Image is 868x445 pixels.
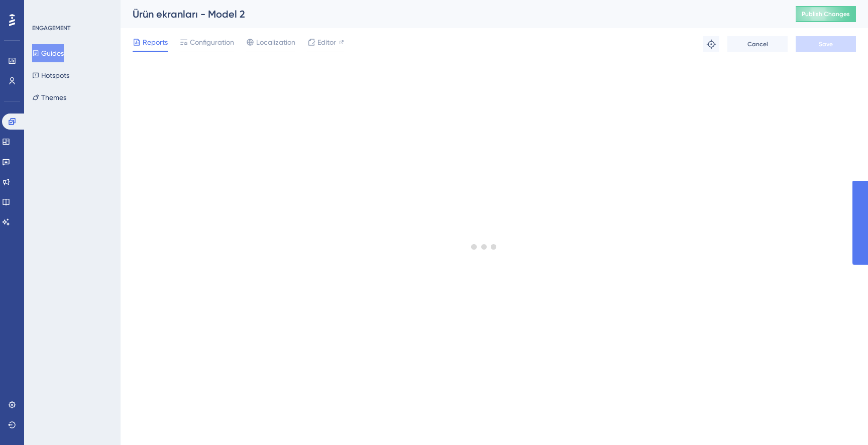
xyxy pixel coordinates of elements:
span: Save [819,40,833,48]
span: Cancel [747,40,768,48]
span: Localization [256,36,295,48]
div: ENGAGEMENT [32,24,70,32]
button: Guides [32,44,64,62]
button: Themes [32,88,66,106]
iframe: UserGuiding AI Assistant Launcher [826,405,856,435]
span: Editor [317,36,336,48]
button: Publish Changes [796,6,856,22]
div: Ürün ekranları - Model 2 [133,7,771,21]
button: Cancel [727,36,788,52]
button: Save [796,36,856,52]
span: Publish Changes [802,10,850,18]
span: Reports [143,36,168,48]
button: Hotspots [32,66,69,84]
span: Configuration [190,36,234,48]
